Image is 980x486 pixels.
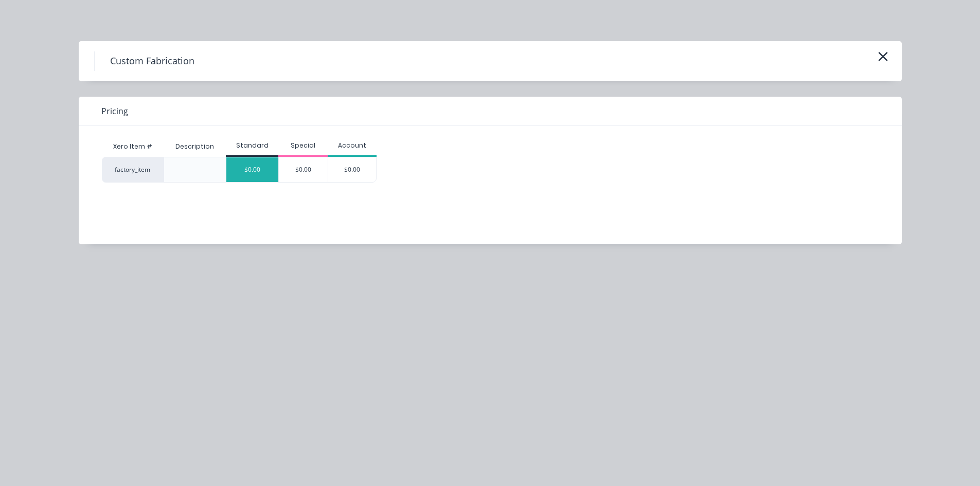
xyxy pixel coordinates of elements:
span: Pricing [101,105,128,117]
div: $0.00 [226,157,278,182]
div: Standard [226,141,278,150]
div: Account [328,141,377,150]
div: $0.00 [328,157,377,182]
div: factory_item [102,157,164,183]
h4: Custom Fabrication [94,51,210,71]
div: Description [167,134,222,159]
div: $0.00 [279,157,328,182]
div: Special [278,141,328,150]
div: Xero Item # [102,136,164,157]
